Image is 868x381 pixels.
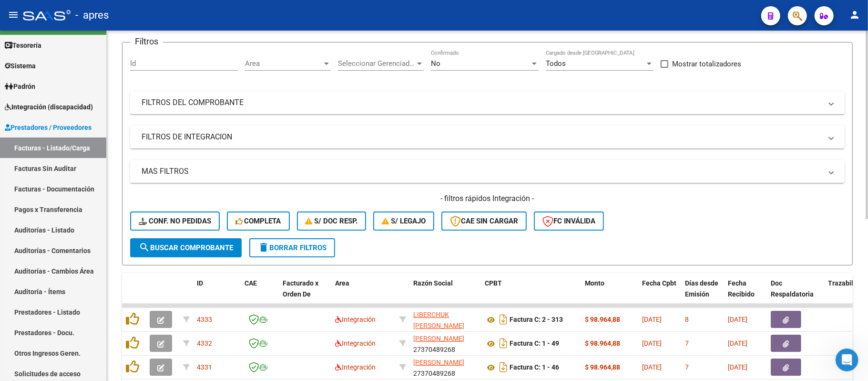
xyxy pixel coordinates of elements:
span: [DATE] [642,363,662,371]
span: Mostrar totalizadores [672,58,741,70]
div: por lo que veo su descarga y tipo de archivo con el que descarga tiene que ver con el tipo de arc... [8,99,156,148]
strong: $ 98.964,88 [585,363,620,371]
span: 4331 [197,363,212,371]
span: - apres [75,5,109,26]
div: Soporte dice… [8,99,183,149]
span: Seleccionar Gerenciador [338,59,415,68]
div: 27422515807 [413,309,477,329]
span: Monto [585,279,604,287]
span: Integración (discapacidad) [5,102,93,112]
i: Descargar documento [497,336,510,351]
div: Jimena dice… [8,71,183,99]
span: CPBT [485,279,502,287]
div: [PERSON_NAME]. [118,76,175,86]
mat-icon: menu [8,9,19,21]
mat-expansion-panel-header: MAS FILTROS [130,160,845,183]
div: [PERSON_NAME], te pido que aguardes unos minutos para que podamos analizar tu consulta. [8,23,156,63]
span: [DATE] [642,316,662,323]
span: Todos [546,59,566,68]
datatable-header-cell: Fecha Recibido [724,273,767,315]
span: Doc Respaldatoria [771,279,814,298]
datatable-header-cell: Facturado x Orden De [279,273,331,315]
datatable-header-cell: Razón Social [409,273,481,315]
button: S/ Doc Resp. [297,212,367,231]
button: Enviar un mensaje… [163,304,179,319]
span: [PERSON_NAME] [413,359,464,366]
span: S/ Doc Resp. [306,217,358,225]
span: Fecha Recibido [728,279,755,298]
span: [DATE] [728,339,747,347]
mat-expansion-panel-header: FILTROS DE INTEGRACION [130,126,845,148]
span: 4332 [197,339,212,347]
span: LIBERCHUK [PERSON_NAME] [PERSON_NAME] [413,311,464,340]
span: Trazabilidad [828,279,867,287]
datatable-header-cell: CPBT [481,273,581,315]
mat-icon: person [849,9,860,21]
div: Por ejemplo este cud se cargó en formato jpeg [15,155,149,173]
button: Borrar Filtros [249,238,335,257]
span: [PERSON_NAME] [413,335,464,342]
span: [DATE] [728,316,747,323]
img: Profile image for Fin [27,5,42,21]
button: FC Inválida [534,212,604,231]
mat-icon: delete [258,242,269,253]
button: Selector de gif [30,308,38,316]
span: Razón Social [413,279,453,287]
strong: $ 98.964,88 [585,339,620,347]
p: El equipo también puede ayudar [46,12,148,21]
span: No [431,59,440,68]
h4: - filtros rápidos Integración - [130,193,845,204]
span: Integración [335,339,376,347]
span: Integración [335,316,376,323]
button: go back [6,4,24,22]
strong: Factura C: 2 - 313 [510,316,563,324]
button: Completa [227,212,290,231]
span: CAE SIN CARGAR [450,217,518,225]
mat-expansion-panel-header: FILTROS DEL COMPROBANTE [130,91,845,114]
datatable-header-cell: CAE [241,273,279,315]
span: Area [335,279,349,287]
datatable-header-cell: Días desde Emisión [681,273,724,315]
div: Por ejemplo este cud se cargó en formato jpeg [8,149,156,179]
mat-panel-title: MAS FILTROS [142,166,822,177]
span: Padrón [5,81,35,92]
div: 27370489268 [413,357,477,377]
mat-icon: search [139,242,150,253]
span: 7 [685,339,689,347]
div: [PERSON_NAME], te pido que aguardes unos minutos para que podamos analizar tu consulta. [15,29,149,57]
div: [PERSON_NAME]. [110,71,183,92]
span: [DATE] [642,339,662,347]
span: Buscar Comprobante [139,243,233,252]
datatable-header-cell: ID [193,273,241,315]
span: Días desde Emisión [685,279,718,298]
mat-panel-title: FILTROS DE INTEGRACION [142,132,822,142]
span: Integración [335,363,376,371]
i: Descargar documento [497,360,510,375]
textarea: Escribe un mensaje... [8,288,183,304]
i: Descargar documento [497,312,510,327]
span: Area [245,59,322,68]
span: Fecha Cpbt [642,279,676,287]
span: [DATE] [728,363,747,371]
h3: Filtros [130,35,163,48]
span: FC Inválida [542,217,595,225]
button: CAE SIN CARGAR [441,212,527,231]
div: 27370489268 [413,333,477,353]
datatable-header-cell: Fecha Cpbt [638,273,681,315]
mat-panel-title: FILTROS DEL COMPROBANTE [142,97,822,108]
div: Soporte dice… [8,180,183,258]
div: por lo que veo su descarga y tipo de archivo con el que descarga tiene que ver con el tipo de arc... [15,105,149,142]
div: Soporte dice… [8,149,183,180]
button: Inicio [166,4,184,22]
span: ID [197,279,203,287]
span: CAE [245,279,257,287]
span: Conf. no pedidas [139,217,211,225]
datatable-header-cell: Area [331,273,396,315]
div: Ludmila dice… [8,23,183,71]
button: Selector de emoji [15,308,22,316]
span: Prestadores / Proveedores [5,122,92,133]
strong: Factura C: 1 - 46 [510,364,559,371]
div: Soporte dice… [8,258,183,345]
button: Adjuntar un archivo [45,308,53,316]
span: 7 [685,363,689,371]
